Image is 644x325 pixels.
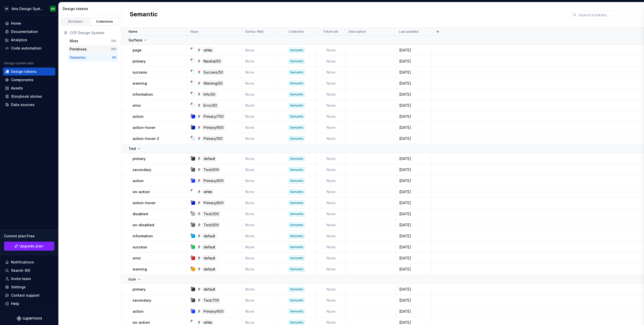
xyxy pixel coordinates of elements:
div: Semantic [289,234,305,239]
p: primary [133,156,146,161]
td: None [242,253,277,264]
a: Invite team [3,275,55,283]
div: default [202,266,216,272]
p: Syntax: Web [245,30,264,34]
p: secondary [133,167,151,172]
div: default [202,156,216,161]
button: Help [3,300,55,308]
p: Description [349,30,366,34]
div: default [202,233,216,239]
td: None [316,45,346,56]
div: Documentation [11,29,38,34]
td: None [316,56,346,67]
div: [DATE] [396,114,431,119]
p: Token set [323,30,338,34]
a: Documentation [3,28,55,36]
div: Semantic [70,55,86,60]
td: None [242,220,277,231]
div: [DATE] [396,92,431,97]
div: Text/500 [202,222,220,228]
button: Notifications [3,258,55,266]
div: Semantic [289,267,305,272]
p: success [133,245,147,250]
a: Components [3,76,55,84]
h2: Semantic [130,10,158,19]
div: white [202,47,214,53]
div: Analytics [11,37,27,42]
p: on-action [133,189,150,194]
a: Code automation [3,44,55,52]
div: [DATE] [396,234,431,239]
div: Semantic [289,125,305,130]
p: warning [133,267,147,272]
div: Semantic [289,189,305,194]
p: success [133,70,147,75]
a: Data sources [3,101,55,109]
p: action-hover-2 [133,136,159,141]
td: None [242,295,277,306]
p: Text [129,146,136,151]
td: None [242,153,277,164]
p: Name [129,30,137,34]
div: [DATE] [396,256,431,261]
div: [DATE] [396,70,431,75]
div: Contact support [11,293,39,298]
div: Primary/100 [202,136,224,141]
td: None [316,100,346,111]
div: AS [4,6,10,12]
div: Semantic [289,256,305,261]
div: Text/300 [202,211,220,217]
p: error [133,256,141,261]
div: [DATE] [396,298,431,303]
div: Semantic [289,211,305,216]
td: None [316,197,346,208]
span: Upgrade plan [19,244,43,249]
div: Primary/700 [202,114,225,119]
div: [DATE] [396,189,431,194]
div: Text/700 [202,298,220,303]
td: None [316,284,346,295]
div: Semantic [289,309,305,314]
div: 190 [111,47,116,51]
div: [DATE] [396,211,431,216]
div: [DATE] [396,200,431,205]
div: [DATE] [396,48,431,53]
div: Aria Design System [12,6,44,11]
p: Value [190,30,198,34]
div: [DATE] [396,245,431,250]
button: ASAria Design SystemAN [1,3,57,14]
div: Current plan : Free [4,234,54,239]
td: None [316,78,346,89]
div: [DATE] [396,156,431,161]
a: Semantic90 [68,53,118,62]
div: 90 [112,56,116,60]
div: Semantic [289,81,305,86]
div: Primary/800 [202,200,225,206]
p: action-hover [133,125,155,130]
div: Semantic [289,178,305,183]
td: None [242,284,277,295]
a: Analytics [3,36,55,44]
td: None [316,220,346,231]
a: Home [3,19,55,27]
p: error [133,103,141,108]
td: None [316,111,346,122]
div: Warning/50 [202,81,224,86]
div: [DATE] [396,59,431,64]
div: Semantic [289,298,305,303]
div: Design system data [4,61,34,65]
div: Home [11,21,21,26]
button: Contact support [3,291,55,299]
p: Collection [289,30,304,34]
p: on-disabled [133,223,154,228]
div: [DATE] [396,320,431,325]
div: Semantic [289,70,305,75]
td: None [242,78,277,89]
td: None [242,208,277,220]
div: [DATE] [396,167,431,172]
div: [DATE] [396,287,431,292]
div: Success/50 [202,70,224,75]
td: None [316,67,346,78]
div: Semantic [289,223,305,228]
div: Alias [70,38,78,43]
